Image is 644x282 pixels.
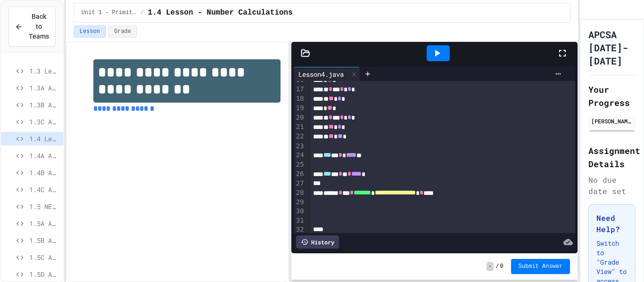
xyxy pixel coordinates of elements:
[495,263,499,270] span: /
[294,225,305,234] div: 32
[294,216,305,226] div: 31
[487,262,494,271] span: -
[294,104,305,113] div: 19
[294,94,305,104] div: 18
[148,7,293,18] span: 1.4 Lesson - Number Calculations
[29,235,59,245] span: 1.5B Activity B
[596,212,627,235] h3: Need Help?
[29,201,59,211] span: 1.5 NEW Modular Division
[294,198,305,207] div: 29
[294,207,305,216] div: 30
[29,218,59,228] span: 1.5A Activity A
[294,188,305,198] div: 28
[588,28,636,67] h1: APCSA [DATE]-[DATE]
[294,122,305,132] div: 21
[29,117,59,127] span: 1.3C Activity C
[588,144,636,170] h2: Assignment Details
[294,142,305,151] div: 23
[29,66,59,76] span: 1.3 Lesson - Data Types
[29,269,59,279] span: 1.5D Activity D
[294,67,360,81] div: Lesson4.java
[296,235,339,249] div: History
[519,263,563,270] span: Submit Answer
[29,100,59,110] span: 1.3B Activity B
[294,85,305,94] div: 17
[29,185,59,194] span: 1.4C Activity C
[294,169,305,179] div: 26
[29,12,49,41] span: Back to Teams
[500,263,503,270] span: 0
[588,83,636,109] h2: Your Progress
[591,117,633,125] div: [PERSON_NAME]
[29,168,59,177] span: 1.4B Activity B
[74,25,106,38] button: Lesson
[108,25,137,38] button: Grade
[294,132,305,141] div: 22
[294,160,305,169] div: 25
[294,179,305,188] div: 27
[82,9,137,16] span: Unit 1 - Primitive Types
[294,151,305,160] div: 24
[29,151,59,161] span: 1.4A Activity A
[294,113,305,122] div: 20
[29,252,59,262] span: 1.5C Activity C
[140,9,144,16] span: /
[511,259,570,274] button: Submit Answer
[588,174,636,197] div: No due date set
[29,134,59,144] span: 1.4 Lesson - Number Calculations
[294,69,348,79] div: Lesson4.java
[8,7,56,47] button: Back to Teams
[29,83,59,93] span: 1.3A Activity A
